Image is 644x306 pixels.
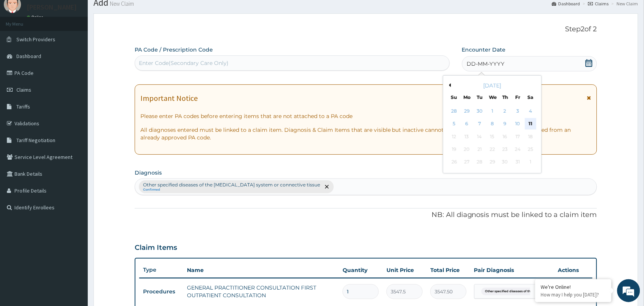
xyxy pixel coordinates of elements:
th: Total Price [427,262,470,278]
div: Not available Friday, October 17th, 2025 [512,131,523,142]
p: How may I help you today? [541,291,606,298]
div: Choose Tuesday, September 30th, 2025 [474,105,485,117]
div: Th [502,94,509,100]
div: Not available Wednesday, October 15th, 2025 [487,131,498,142]
div: Mo [464,94,470,100]
label: Encounter Date [462,46,506,53]
th: Actions [554,262,592,278]
div: Choose Tuesday, October 7th, 2025 [474,118,485,130]
img: d_794563401_company_1708531726252_794563401 [14,38,31,57]
span: We're online! [44,96,105,173]
p: Please enter PA codes before entering items that are not attached to a PA code [140,112,591,120]
p: Step 2 of 2 [135,25,597,34]
div: Choose Wednesday, October 1st, 2025 [487,105,498,117]
small: Confirmed [143,188,320,192]
span: remove selection option [324,183,330,190]
p: Other specified diseases of the [MEDICAL_DATA] system or connective tissue [143,182,320,188]
span: Switch Providers [16,36,55,43]
div: Not available Tuesday, October 21st, 2025 [474,144,485,155]
div: Not available Sunday, October 19th, 2025 [449,144,460,155]
td: GENERAL PRACTITIONER CONSULTATION FIRST OUTPATIENT CONSULTATION [183,280,339,303]
div: Not available Saturday, October 18th, 2025 [525,131,536,142]
div: Choose Thursday, October 2nd, 2025 [499,105,511,117]
span: DD-MM-YYYY [467,60,505,68]
div: Not available Sunday, October 26th, 2025 [449,157,460,168]
small: New Claim [108,1,134,6]
div: Not available Saturday, October 25th, 2025 [525,144,536,155]
div: Su [451,94,457,100]
th: Pair Diagnosis [470,262,554,278]
span: Tariff Negotiation [16,137,55,144]
div: Not available Wednesday, October 22nd, 2025 [487,144,498,155]
span: Claims [16,86,31,93]
div: Sa [527,94,534,100]
div: Minimize live chat window [125,4,143,22]
div: Choose Friday, October 3rd, 2025 [512,105,523,117]
li: New Claim [610,0,638,7]
span: Tariffs [16,103,30,110]
span: Other specified diseases of th... [481,288,537,295]
label: PA Code / Prescription Code [135,46,213,53]
span: Dashboard [16,53,41,60]
h3: Claim Items [135,244,177,252]
div: Not available Tuesday, October 28th, 2025 [474,157,485,168]
div: Choose Monday, September 29th, 2025 [461,105,473,117]
div: month 2025-10 [448,105,537,169]
div: Not available Thursday, October 23rd, 2025 [499,144,511,155]
div: Choose Sunday, September 28th, 2025 [449,105,460,117]
div: Choose Saturday, October 11th, 2025 [525,118,536,130]
div: We [489,94,496,100]
div: Not available Friday, October 31st, 2025 [512,157,523,168]
a: Dashboard [552,0,580,7]
label: Diagnosis [135,169,162,176]
h1: Important Notice [140,94,198,102]
th: Quantity [339,262,383,278]
div: Not available Saturday, November 1st, 2025 [525,157,536,168]
div: Not available Monday, October 20th, 2025 [461,144,473,155]
div: Tu [477,94,483,100]
div: Not available Monday, October 27th, 2025 [461,157,473,168]
div: Not available Thursday, October 16th, 2025 [499,131,511,142]
div: Not available Friday, October 24th, 2025 [512,144,523,155]
p: NB: All diagnosis must be linked to a claim item [135,210,597,220]
div: Choose Sunday, October 5th, 2025 [449,118,460,130]
div: Not available Tuesday, October 14th, 2025 [474,131,485,142]
div: We're Online! [541,283,606,290]
div: Choose Friday, October 10th, 2025 [512,118,523,130]
div: Not available Monday, October 13th, 2025 [461,131,473,142]
button: Previous Month [447,83,451,87]
th: Type [139,263,183,277]
th: Unit Price [383,262,427,278]
div: Choose Monday, October 6th, 2025 [461,118,473,130]
div: Choose Saturday, October 4th, 2025 [525,105,536,117]
textarea: Type your message and hit 'Enter' [4,209,145,235]
p: All diagnoses entered must be linked to a claim item. Diagnosis & Claim Items that are visible bu... [140,126,591,141]
div: Fr [515,94,521,100]
div: Enter Code(Secondary Care Only) [139,59,229,67]
div: Chat with us now [40,43,128,53]
div: Choose Wednesday, October 8th, 2025 [487,118,498,130]
div: [DATE] [446,82,538,89]
td: Procedures [139,285,183,299]
a: Online [27,15,45,20]
div: Not available Sunday, October 12th, 2025 [449,131,460,142]
div: Not available Thursday, October 30th, 2025 [499,157,511,168]
div: Not available Wednesday, October 29th, 2025 [487,157,498,168]
div: Choose Thursday, October 9th, 2025 [499,118,511,130]
a: Claims [588,0,609,7]
p: [PERSON_NAME] [27,4,77,11]
th: Name [183,262,339,278]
